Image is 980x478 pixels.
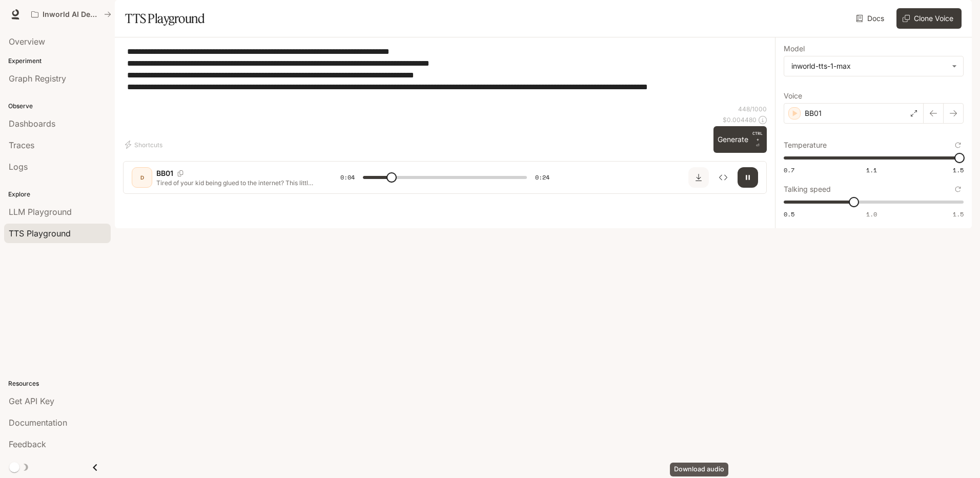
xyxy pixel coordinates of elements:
[784,56,963,76] div: inworld-tts-1-max
[866,210,877,218] span: 1.0
[791,61,947,71] div: inworld-tts-1-max
[784,210,794,218] span: 0.5
[713,167,733,188] button: Inspect
[784,142,827,149] p: Temperature
[784,45,805,52] p: Model
[27,4,116,25] button: All workspaces
[156,168,173,178] p: BB01
[688,167,709,188] button: Download audio
[784,186,831,193] p: Talking speed
[896,8,962,29] button: Clone Voice
[784,92,802,99] p: Voice
[125,8,205,29] h1: TTS Playground
[866,166,877,174] span: 1.1
[670,463,728,476] div: Download audio
[535,172,549,183] span: 0:24
[784,166,794,174] span: 0.7
[805,108,822,118] p: BB01
[134,169,150,186] div: D
[43,10,100,19] p: Inworld AI Demos
[738,105,767,113] p: 448 / 1000
[752,130,763,143] p: CTRL +
[953,210,964,218] span: 1.5
[952,184,964,195] button: Reset to default
[173,170,188,176] button: Copy Voice ID
[953,166,964,174] span: 1.5
[713,126,767,153] button: GenerateCTRL +⏎
[854,8,888,29] a: Docs
[723,115,757,124] p: $ 0.004480
[156,178,316,187] p: Tired of your kid being glued to the internet? This little device changes everything. It’s loaded...
[752,130,763,149] p: ⏎
[340,172,355,183] span: 0:04
[123,136,167,153] button: Shortcuts
[952,140,964,151] button: Reset to default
